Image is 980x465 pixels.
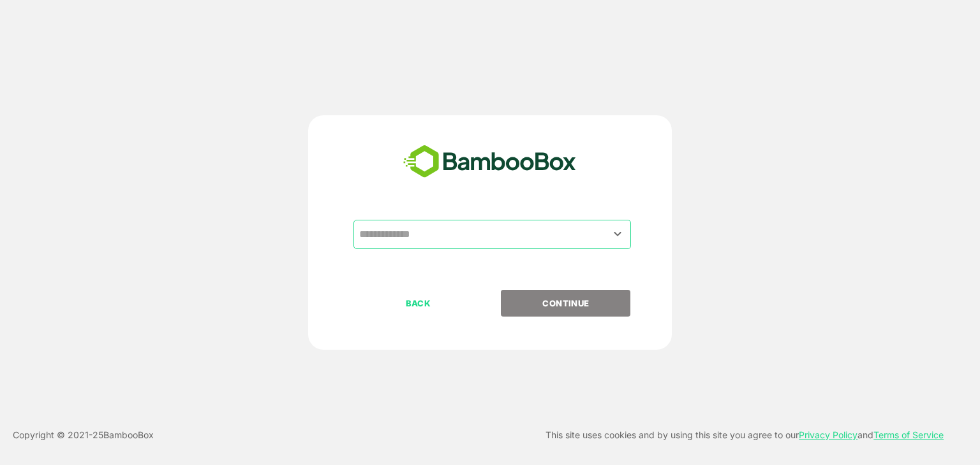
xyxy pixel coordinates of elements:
p: BACK [355,296,482,310]
a: Privacy Policy [799,429,857,440]
a: Terms of Service [873,429,944,440]
p: This site uses cookies and by using this site you agree to our and [546,427,944,443]
button: CONTINUE [501,290,630,317]
button: Open [609,225,627,243]
button: BACK [353,290,483,317]
img: bamboobox [396,141,583,183]
p: Copyright © 2021- 25 BambooBox [13,427,154,443]
p: CONTINUE [502,296,630,310]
